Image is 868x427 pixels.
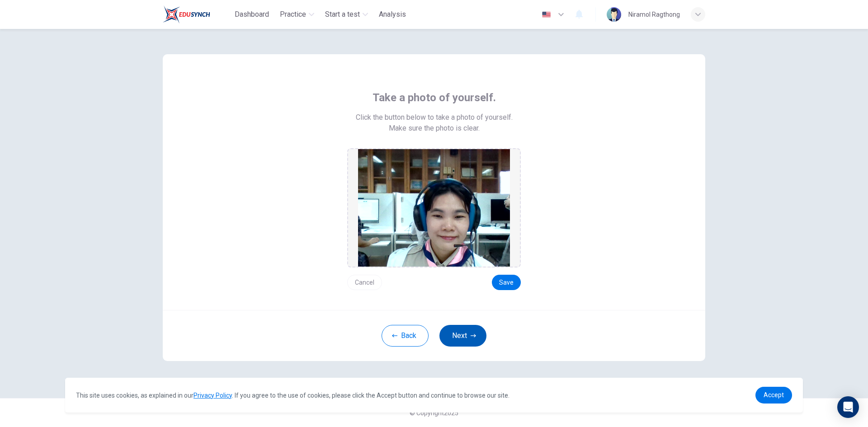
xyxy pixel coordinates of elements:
[379,9,406,20] span: Analysis
[837,396,859,418] div: Open Intercom Messenger
[65,378,803,413] div: cookieconsent
[382,325,429,347] button: Back
[356,112,513,123] span: Click the button below to take a photo of yourself.
[276,6,318,23] button: Practice
[373,90,496,105] span: Take a photo of yourself.
[76,392,509,399] span: This site uses cookies, as explained in our . If you agree to the use of cookies, please click th...
[541,11,552,18] img: en
[325,9,360,20] span: Start a test
[755,387,792,404] a: dismiss cookie message
[235,9,269,20] span: Dashboard
[375,6,410,23] button: Analysis
[321,6,372,23] button: Start a test
[280,9,306,20] span: Practice
[193,392,232,399] a: Privacy Policy
[163,5,231,23] a: Train Test logo
[439,325,486,347] button: Next
[764,391,784,399] span: Accept
[231,6,273,23] button: Dashboard
[410,409,458,417] span: © Copyright 2025
[607,7,621,22] img: Profile picture
[628,9,680,20] div: Niramol Ragthong
[492,275,521,290] button: Save
[163,5,210,23] img: Train Test logo
[358,149,510,267] img: preview screemshot
[389,123,480,134] span: Make sure the photo is clear.
[347,275,382,290] button: Cancel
